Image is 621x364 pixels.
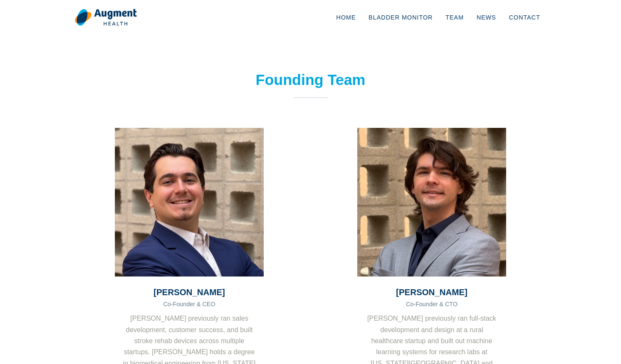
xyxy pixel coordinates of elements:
[439,3,470,31] a: Team
[357,287,506,297] h3: [PERSON_NAME]
[74,8,137,26] img: logo
[362,3,439,31] a: Bladder Monitor
[470,3,502,31] a: News
[115,287,264,297] h3: [PERSON_NAME]
[502,3,547,31] a: Contact
[357,128,506,277] img: Stephen Kalinsky Headshot
[406,301,457,308] span: Co-Founder & CTO
[196,71,425,89] h2: Founding Team
[163,301,215,308] span: Co-Founder & CEO
[115,128,264,277] img: Jared Meyers Headshot
[330,3,362,31] a: Home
